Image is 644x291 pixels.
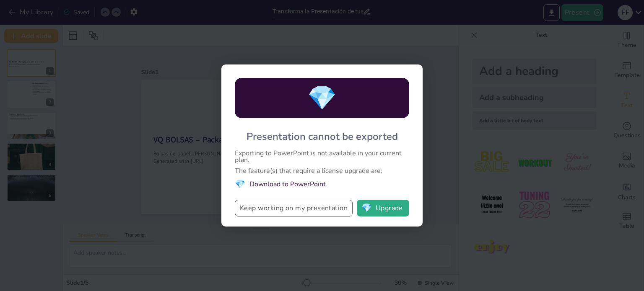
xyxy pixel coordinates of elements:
[235,167,409,174] div: The feature(s) that require a license upgrade are:
[235,178,409,190] li: Download to PowerPoint
[235,178,245,190] span: diamond
[235,200,353,216] button: Keep working on my presentation
[307,82,337,114] span: diamond
[247,130,398,143] div: Presentation cannot be exported
[361,204,372,212] span: diamond
[235,150,409,163] div: Exporting to PowerPoint is not available in your current plan.
[357,200,409,216] button: diamondUpgrade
